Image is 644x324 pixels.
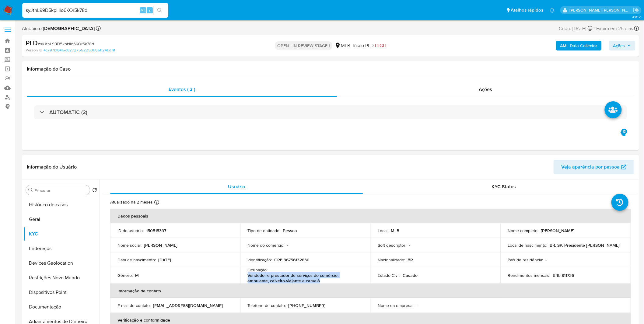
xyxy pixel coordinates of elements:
button: Devices Geolocation [23,256,100,270]
a: 4c797bf8415d82727552253066f124bd [44,47,115,53]
p: Nacionalidade : [378,257,405,263]
p: ID do usuário : [117,228,144,233]
p: Telefone de contato : [248,303,286,308]
button: Endereços [23,241,100,256]
p: Tipo de entidade : [248,228,281,233]
button: KYC [23,227,100,241]
b: PLD [26,38,38,48]
span: Usuário [228,183,245,190]
p: Pessoa [283,228,297,233]
h3: AUTOMATIC (2) [49,109,87,116]
p: Casado [403,273,418,278]
button: Veja aparência por pessoa [554,160,634,174]
span: Expira em 25 dias [597,25,633,32]
p: Data de nascimento : [117,257,156,263]
p: [PHONE_NUMBER] [289,303,326,308]
p: BR [408,257,413,263]
h1: Informação do Caso [27,66,634,72]
p: BRL $11736 [553,273,574,278]
p: Gênero : [117,273,133,278]
b: [DEMOGRAPHIC_DATA] [42,25,95,32]
input: Pesquise usuários ou casos... [22,6,168,14]
div: Criou: [DATE] [559,24,593,33]
span: Veja aparência por pessoa [562,160,620,174]
span: # syJthL99D5kpHlo6KOr5k78d [38,41,94,47]
button: Procurar [28,188,33,193]
button: Documentação [23,300,100,314]
a: Sair [633,7,639,13]
b: Person ID [26,47,42,53]
span: Alt [141,7,145,13]
p: Atualizado há 2 meses [110,199,153,205]
span: s [149,7,151,13]
span: Eventos ( 2 ) [169,86,195,93]
p: igor.silva@mercadolivre.com [570,7,631,13]
button: AML Data Collector [556,41,602,51]
button: Retornar ao pedido padrão [92,188,97,194]
p: MLB [391,228,399,233]
p: [PERSON_NAME] [541,228,575,233]
p: - [416,303,417,308]
span: Atribuiu o [22,25,95,32]
button: Geral [23,212,100,227]
span: Ações [479,86,492,93]
p: País de residência : [508,257,543,263]
p: E-mail de contato : [117,303,151,308]
p: - [287,242,288,248]
p: - [409,242,410,248]
p: Nome social : [117,242,142,248]
button: Ações [609,41,635,51]
p: [EMAIL_ADDRESS][DOMAIN_NAME] [153,303,223,308]
p: Rendimentos mensais : [508,273,551,278]
p: - [546,257,547,263]
th: Informação de contato [110,284,631,298]
p: Local : [378,228,388,233]
p: 150515397 [146,228,166,233]
span: HIGH [375,42,386,49]
div: MLB [335,42,350,49]
b: AML Data Collector [560,41,597,51]
button: Restrições Novo Mundo [23,270,100,285]
p: Vendedor e prestador de serviços do comércio, ambulante, caixeiro-viajante e camelô [248,273,361,284]
p: [PERSON_NAME] [144,242,177,248]
p: Nome do comércio : [248,242,285,248]
span: Ações [613,41,625,51]
p: OPEN - IN REVIEW STAGE I [275,41,332,50]
th: Dados pessoais [110,209,631,223]
p: [DATE] [158,257,171,263]
div: AUTOMATIC (2) [34,105,627,119]
p: BR, SP, Presidente [PERSON_NAME] [550,242,620,248]
a: Notificações [550,8,555,13]
button: search-icon [153,6,166,15]
p: Ocupação : [248,267,268,273]
span: - [594,24,595,33]
span: Atalhos rápidos [511,7,544,13]
p: Identificação : [248,257,272,263]
button: Histórico de casos [23,197,100,212]
button: Dispositivos Point [23,285,100,300]
input: Procurar [34,188,87,193]
p: CPF 36756132830 [275,257,310,263]
p: Soft descriptor : [378,242,406,248]
p: Local de nascimento : [508,242,548,248]
p: Nome da empresa : [378,303,413,308]
p: Nome completo : [508,228,539,233]
span: Risco PLD: [353,42,386,49]
p: Estado Civil : [378,273,400,278]
p: M [135,273,139,278]
span: KYC Status [492,183,516,190]
h1: Informação do Usuário [27,164,77,170]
